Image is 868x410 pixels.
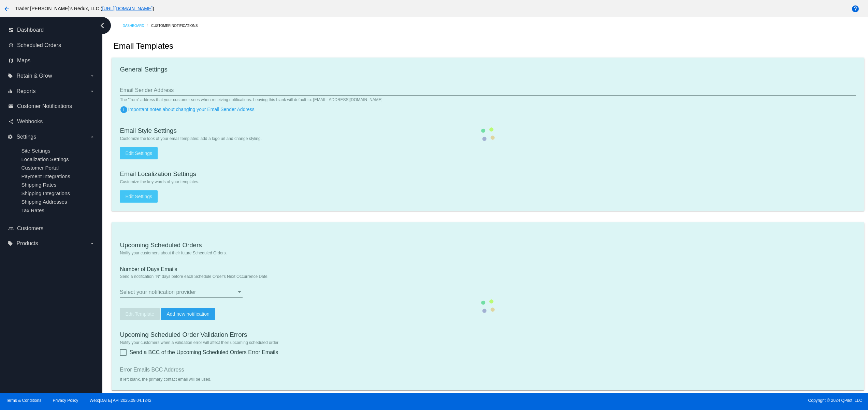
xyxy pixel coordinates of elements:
a: Customer Notifications [151,20,204,31]
i: arrow_drop_down [89,134,95,140]
a: Localization Settings [21,156,69,162]
mat-icon: help [851,5,859,13]
a: Dashboard [122,20,151,31]
a: email Customer Notifications [8,101,95,112]
a: Shipping Integrations [21,190,70,196]
a: Customer Portal [21,165,59,171]
i: share [8,119,14,124]
i: arrow_drop_down [89,241,95,246]
a: dashboard Dashboard [8,25,95,35]
i: local_offer [8,73,13,79]
i: local_offer [8,241,13,246]
a: Web:[DATE] API:2025.09.04.1242 [90,398,151,403]
span: Reports [16,88,35,94]
i: equalizer [8,89,13,94]
span: Copyright © 2024 QPilot, LLC [440,398,862,403]
a: Shipping Rates [21,182,56,188]
span: Dashboard [17,27,44,33]
i: update [8,43,14,48]
i: email [8,104,14,109]
a: Tax Rates [21,207,44,213]
a: share Webhooks [8,116,95,127]
span: Webhooks [17,119,43,125]
span: Trader [PERSON_NAME]'s Redux, LLC ( ) [15,6,154,11]
i: arrow_drop_down [89,73,95,79]
span: Scheduled Orders [17,42,61,48]
i: people_outline [8,226,14,231]
span: Retain & Grow [16,73,52,79]
a: Shipping Addresses [21,199,67,205]
span: Customer Notifications [17,103,72,109]
i: settings [8,134,13,140]
a: Payment Integrations [21,173,70,179]
span: Settings [16,134,36,140]
a: Terms & Conditions [6,398,41,403]
i: chevron_left [97,20,108,31]
i: arrow_drop_down [89,89,95,94]
span: Customers [17,225,43,232]
a: map Maps [8,55,95,66]
a: people_outline Customers [8,223,95,234]
a: Privacy Policy [53,398,78,403]
span: Products [16,240,38,247]
h2: Email Templates [113,41,173,51]
a: [URL][DOMAIN_NAME] [102,6,153,11]
a: update Scheduled Orders [8,40,95,51]
mat-icon: arrow_back [3,5,11,13]
i: map [8,58,14,63]
span: Maps [17,58,30,64]
i: dashboard [8,27,14,33]
a: Site Settings [21,148,50,154]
